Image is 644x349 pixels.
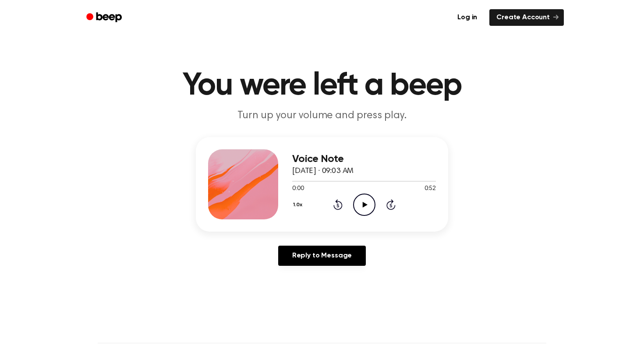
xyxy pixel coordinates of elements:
a: Reply to Message [278,246,366,266]
span: 0:52 [425,184,436,194]
h3: Voice Note [292,153,436,165]
h1: You were left a beep [98,70,546,102]
button: 1.0x [292,197,306,212]
span: [DATE] · 09:03 AM [292,167,354,175]
a: Beep [80,9,130,26]
span: 0:00 [292,184,304,194]
a: Log in [450,9,484,26]
a: Create Account [489,9,564,26]
p: Turn up your volume and press play. [154,109,490,123]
